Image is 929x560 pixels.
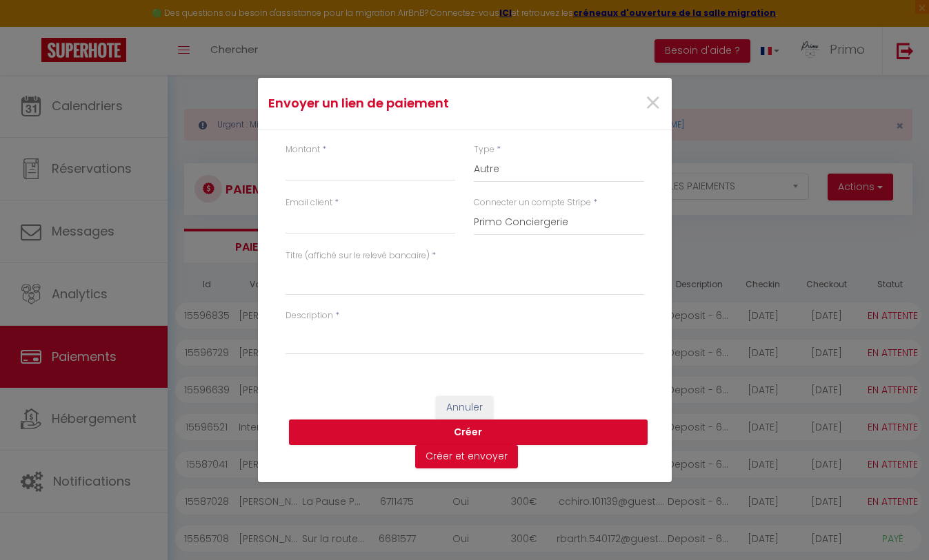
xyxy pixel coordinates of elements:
button: Créer et envoyer [415,445,518,468]
label: Description [286,309,333,322]
label: Montant [286,143,320,156]
button: Créer [289,419,648,446]
label: Connecter un compte Stripe [474,196,591,209]
span: × [644,83,661,124]
h4: Envoyer un lien de paiement [268,94,593,113]
button: Annuler [436,396,493,419]
iframe: Chat [870,498,919,550]
button: Ouvrir le widget de chat LiveChat [11,6,52,47]
label: Titre (affiché sur le relevé bancaire) [286,249,430,262]
label: Email client [286,196,332,209]
button: Close [644,89,661,118]
label: Type [474,143,495,156]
